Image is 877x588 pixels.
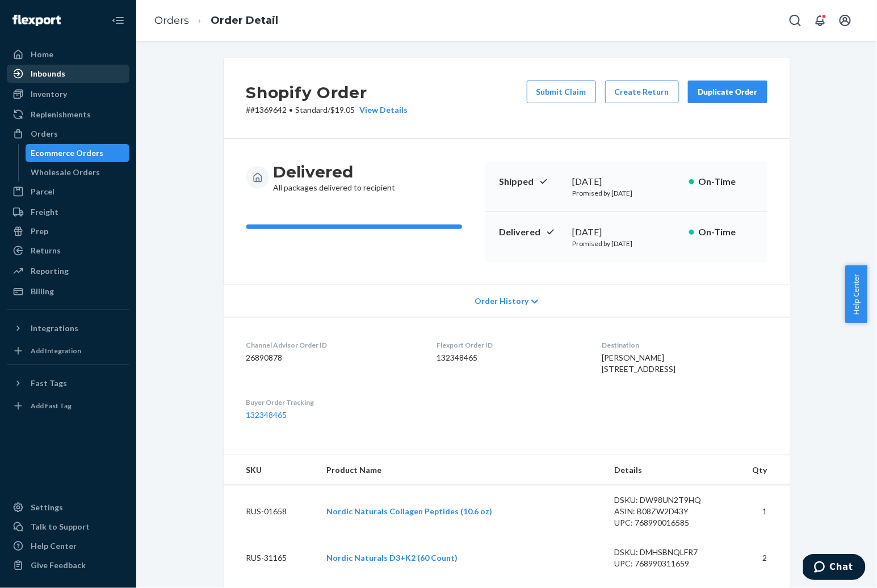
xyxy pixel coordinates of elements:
div: Help Center [31,540,77,552]
button: Open account menu [834,9,857,32]
div: ASIN: B08ZW2D43Y [614,506,721,517]
iframe: Opens a widget where you can chat to one of our agents [803,554,866,582]
div: Reporting [31,265,69,277]
div: Duplicate Order [698,86,758,98]
p: On-Time [699,175,754,188]
div: Orders [31,128,58,139]
div: UPC: 768990016585 [614,517,721,528]
button: Open Search Box [784,9,807,32]
div: [DATE] [573,226,680,239]
div: Replenishments [31,109,91,120]
a: 132348465 [246,410,287,420]
a: Settings [7,498,129,517]
div: Add Fast Tag [31,401,72,411]
span: Standard [296,105,328,115]
td: 2 [730,538,790,578]
div: Ecommerce Orders [31,147,104,159]
a: Returns [7,242,129,260]
div: Prep [31,226,48,237]
a: Inventory [7,85,129,103]
a: Billing [7,282,129,301]
dd: 132348465 [437,352,584,363]
dd: 26890878 [246,352,419,363]
a: Parcel [7,183,129,201]
div: Parcel [31,186,54,197]
div: All packages delivered to recipient [274,162,396,193]
div: [DATE] [573,175,680,188]
p: On-Time [699,226,754,239]
div: Billing [31,286,54,297]
div: Freight [31,206,58,218]
p: # #1369642 / $19.05 [246,104,408,116]
button: Submit Claim [527,81,596,103]
button: Help Center [845,265,867,323]
a: Add Fast Tag [7,397,129,415]
span: • [289,105,293,115]
button: Fast Tags [7,374,129,392]
button: Duplicate Order [688,81,767,103]
a: Prep [7,222,129,240]
td: RUS-01658 [224,485,318,538]
div: Fast Tags [31,378,67,389]
div: DSKU: DW98UN2T9HQ [614,494,721,506]
th: Qty [730,455,790,485]
div: Integrations [31,323,78,334]
span: [PERSON_NAME] [STREET_ADDRESS] [602,353,676,374]
th: Product Name [317,455,605,485]
a: Orders [154,14,189,27]
h3: Delivered [274,162,396,182]
a: Orders [7,125,129,143]
div: Talk to Support [31,521,90,532]
a: Ecommerce Orders [26,144,130,162]
td: RUS-31165 [224,538,318,578]
p: Promised by [DATE] [573,239,680,248]
button: Integrations [7,319,129,337]
dt: Flexport Order ID [437,340,584,350]
a: Reporting [7,262,129,280]
button: Talk to Support [7,518,129,536]
a: Home [7,45,129,64]
div: Add Integration [31,346,81,356]
p: Delivered [499,226,564,239]
th: SKU [224,455,318,485]
ol: breadcrumbs [145,4,287,37]
div: Inbounds [31,68,65,79]
div: Give Feedback [31,560,86,571]
a: Help Center [7,537,129,555]
td: 1 [730,485,790,538]
th: Details [605,455,730,485]
a: Freight [7,203,129,221]
button: Close Navigation [107,9,129,32]
a: Add Integration [7,342,129,360]
dt: Destination [602,340,767,350]
span: Order History [475,295,528,307]
dt: Buyer Order Tracking [246,397,419,407]
h2: Shopify Order [246,81,408,104]
button: Open notifications [809,9,832,32]
p: Promised by [DATE] [573,188,680,198]
div: Inventory [31,88,67,100]
button: View Details [355,104,408,116]
button: Create Return [605,81,679,103]
a: Order Detail [211,14,278,27]
a: Nordic Naturals Collagen Peptides (10.6 oz) [326,506,492,516]
button: Give Feedback [7,556,129,574]
a: Wholesale Orders [26,163,130,181]
div: Home [31,49,53,60]
div: DSKU: DMHSBNQLFR7 [614,547,721,558]
div: Wholesale Orders [31,167,100,178]
img: Flexport logo [12,15,61,26]
div: UPC: 768990311659 [614,558,721,569]
div: Returns [31,245,61,256]
div: Settings [31,502,63,513]
dt: Channel Advisor Order ID [246,340,419,350]
a: Inbounds [7,65,129,83]
p: Shipped [499,175,564,188]
a: Nordic Naturals D3+K2 (60 Count) [326,553,458,562]
a: Replenishments [7,105,129,124]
